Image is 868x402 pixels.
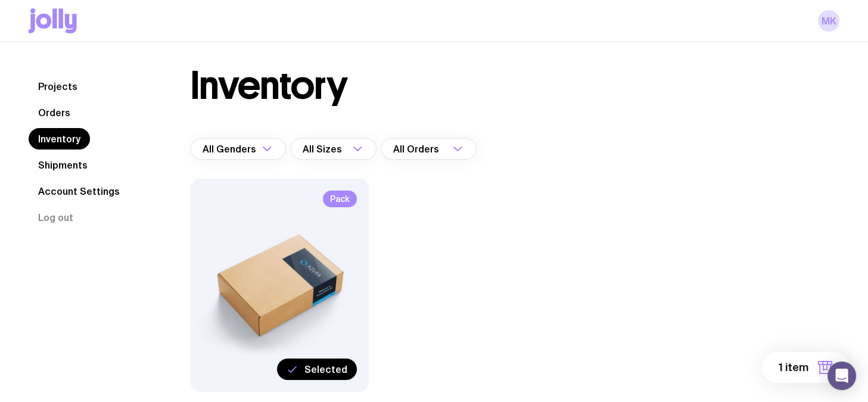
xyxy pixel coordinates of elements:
[344,138,349,160] input: Search for option
[29,102,80,123] a: Orders
[191,67,347,105] h1: Inventory
[381,138,477,160] div: Search for option
[818,10,839,32] a: MK
[191,138,286,160] div: Search for option
[291,138,377,160] div: Search for option
[203,138,259,160] span: All Genders
[779,360,808,375] span: 1 item
[303,138,344,160] span: All Sizes
[441,138,449,160] input: Search for option
[29,128,90,149] a: Inventory
[304,363,347,375] span: Selected
[29,154,97,176] a: Shipments
[29,180,129,202] a: Account Settings
[29,76,87,97] a: Projects
[393,138,441,160] span: All Orders
[323,191,357,207] span: Pack
[827,362,856,390] div: Open Intercom Messenger
[29,207,83,228] button: Log out
[762,352,849,383] button: 1 item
